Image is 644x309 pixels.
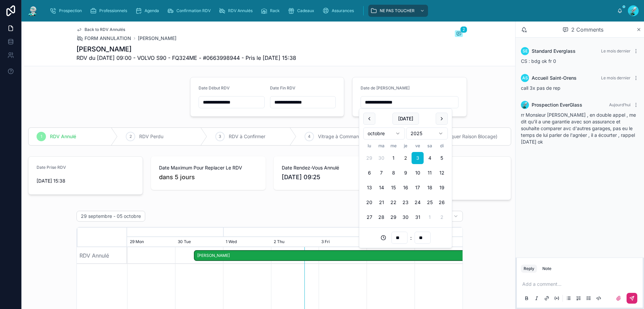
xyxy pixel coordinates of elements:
span: 4 [308,134,311,139]
button: dimanche 19 octobre 2025 [436,182,448,194]
div: 30 Tue [175,237,223,247]
button: jeudi 16 octobre 2025 [399,182,412,194]
span: call 3x pas de rep [521,85,560,91]
span: Le mois dernier [601,75,631,80]
span: RDV Annulés [228,8,253,13]
a: FORM ANNULATION [76,35,131,42]
th: samedi [424,142,436,149]
div: 2 Thu [271,237,319,247]
span: RDV du [DATE] 09:00 - VOLVO S90 - FQ324ME - #0663998944 - Pris le [DATE] 15:38 [76,54,296,62]
span: 1 [41,134,42,139]
button: vendredi 17 octobre 2025 [412,182,424,194]
span: rr Monsieur [PERSON_NAME] , en double appel , me dit qu'il a une garantie avec son assurance et s... [521,112,636,145]
a: Assurances [320,5,359,17]
span: Date Prise RDV [37,165,66,170]
button: vendredi 31 octobre 2025 [412,211,424,223]
span: RDV Annulé [50,133,76,140]
span: NE PAS TOUCHER [380,8,415,13]
span: Date Début RDV [199,85,230,90]
span: Agenda [145,8,159,13]
span: AS [522,75,528,81]
button: mercredi 22 octobre 2025 [387,196,399,208]
div: 1 Wed [223,237,271,247]
button: vendredi 3 octobre 2025, selected [412,152,424,164]
button: lundi 20 octobre 2025 [363,196,375,208]
a: Professionnels [88,5,132,17]
button: mercredi 15 octobre 2025 [387,182,399,194]
div: Note [542,266,551,271]
button: lundi 6 octobre 2025 [363,167,375,179]
span: RDV à Confirmer [229,133,265,140]
th: lundi [363,142,375,149]
button: mardi 30 septembre 2025 [375,152,387,164]
span: [PERSON_NAME] [138,35,176,42]
button: dimanche 2 novembre 2025 [436,211,448,223]
span: Date Maximum Pour Replacer Le RDV [159,164,258,171]
span: Confirmation RDV [176,8,211,13]
button: Reply [521,265,537,273]
span: [DATE] 09:25 [282,172,380,182]
button: dimanche 26 octobre 2025 [436,196,448,208]
h1: [PERSON_NAME] [76,44,296,54]
span: Le mois dernier [601,48,631,53]
span: CS : bdg ok fr 0 [521,58,556,64]
button: jeudi 23 octobre 2025 [399,196,412,208]
button: Note [540,265,554,273]
span: Assurances [332,8,354,13]
span: Dossier Bloqué (Indiquer Raison Blocage) [407,133,497,140]
a: Confirmation RDV [165,5,215,17]
span: Date Rendez-Vous Annulé [282,164,380,171]
a: Cadeaux [286,5,319,17]
table: octobre 2025 [363,142,448,223]
button: jeudi 9 octobre 2025 [399,167,412,179]
span: 2 Comments [571,26,603,34]
button: mardi 7 octobre 2025 [375,167,387,179]
button: mercredi 29 octobre 2025 [387,211,399,223]
button: mardi 14 octobre 2025 [375,182,387,194]
span: 2 [460,26,467,33]
span: Aujourd’hui [609,102,631,107]
span: Prospection EverGlass [532,102,582,108]
button: lundi 13 octobre 2025 [363,182,375,194]
span: Standard Everglass [532,48,576,54]
span: [DATE] 15:38 [37,178,135,184]
div: : [363,232,448,244]
th: mardi [375,142,387,149]
button: mardi 28 octobre 2025 [375,211,387,223]
button: jeudi 30 octobre 2025 [399,211,412,223]
button: mercredi 1 octobre 2025 [387,152,399,164]
span: Date Fin RDV [270,85,296,90]
button: [DATE] [392,113,419,125]
div: scrollable content [44,3,617,18]
span: SE [523,48,528,54]
button: samedi 11 octobre 2025 [424,167,436,179]
span: Back to RDV Annulés [85,27,125,32]
button: mercredi 8 octobre 2025 [387,167,399,179]
h2: 29 septembre - 05 octobre [81,213,141,220]
a: Prospection [48,5,87,17]
button: mardi 21 octobre 2025 [375,196,387,208]
a: Rack [259,5,284,17]
span: Cadeaux [297,8,314,13]
button: samedi 4 octobre 2025 [424,152,436,164]
button: 2 [455,30,463,38]
span: Date de [PERSON_NAME] [361,85,410,90]
span: Accueil Saint-Orens [532,75,577,81]
button: dimanche 5 octobre 2025 [436,152,448,164]
span: RDV Perdu [139,133,163,140]
button: lundi 29 septembre 2025 [363,152,375,164]
span: Vitrage à Commander [318,133,366,140]
a: RDV Annulés [217,5,257,17]
button: samedi 25 octobre 2025 [424,196,436,208]
a: NE PAS TOUCHER [368,5,428,17]
button: vendredi 10 octobre 2025 [412,167,424,179]
div: 29 Mon [127,237,175,247]
div: ABDELMALEK Hamida [194,250,562,261]
th: dimanche [436,142,448,149]
th: mercredi [387,142,399,149]
img: App logo [27,5,39,16]
div: 3 Fri [319,237,367,247]
p: dans 5 jours [159,172,195,182]
div: RDV Annulé [77,247,127,264]
button: Today, jeudi 2 octobre 2025 [399,152,412,164]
